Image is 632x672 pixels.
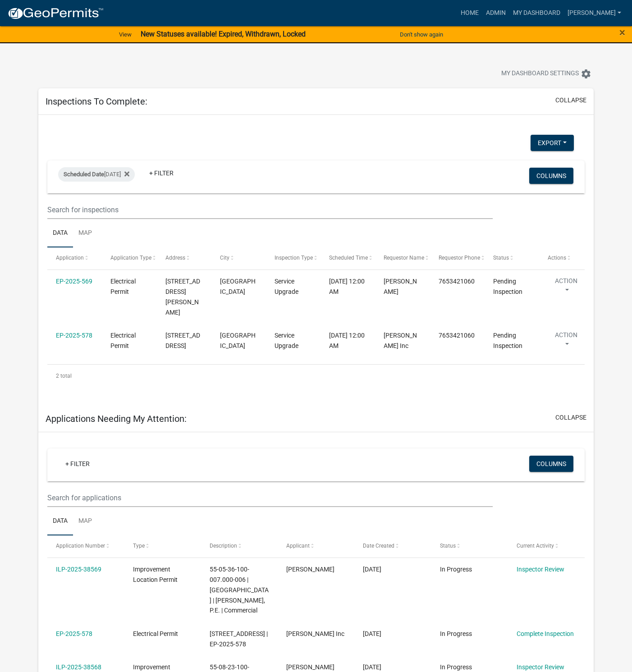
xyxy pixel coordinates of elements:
h5: Applications Needing My Attention: [46,413,187,424]
span: Application [56,255,84,261]
a: + Filter [142,165,181,181]
button: My Dashboard Settingssettings [494,65,599,82]
datatable-header-cell: City [211,247,266,269]
span: Inspection Type [275,255,313,261]
span: Pending Inspection [493,332,522,349]
span: 5955 S HAASETOWN RD [165,332,200,349]
span: 08/18/2025 [363,663,381,671]
span: 55-05-36-100-007.000-006 | N TIDEWATER RD | Brad Robertson, P.E. | Commercial [210,566,269,614]
input: Search for applications [47,489,493,507]
span: Scheduled Time [329,255,368,261]
button: collapse [555,96,586,105]
datatable-header-cell: Inspection Type [266,247,321,269]
button: Close [619,27,625,38]
span: Date Created [363,543,394,549]
datatable-header-cell: Application Type [102,247,156,269]
datatable-header-cell: Applicant [278,535,354,557]
span: In Progress [440,566,472,573]
a: EP-2025-578 [56,630,92,637]
span: Pending Inspection [493,278,522,295]
button: Don't show again [396,27,447,42]
span: Requestor Phone [439,255,480,261]
span: MORGANTOWN [220,332,256,349]
a: ILP-2025-38569 [56,566,101,573]
span: Jessica Scott [384,278,417,295]
button: Columns [529,168,573,184]
button: Action [548,330,585,353]
span: Type [133,543,145,549]
span: Application Type [110,255,151,261]
span: Scheduled Date [64,171,104,178]
datatable-header-cell: Date Created [354,535,431,557]
datatable-header-cell: Current Activity [508,535,585,557]
a: [PERSON_NAME] [564,5,625,22]
datatable-header-cell: Requestor Name [375,247,430,269]
datatable-header-cell: Application Number [47,535,124,557]
span: 08/19/2025 [363,566,381,573]
datatable-header-cell: Status [431,535,508,557]
span: Requestor Name [384,255,424,261]
span: My Dashboard Settings [501,69,579,79]
a: Complete Inspection [517,630,574,637]
datatable-header-cell: Status [485,247,539,269]
span: Applicant [286,543,310,549]
span: MARTINSVILLE [220,278,256,295]
span: Application Number [56,543,105,549]
a: View [115,27,135,42]
span: Joe Schmo Inc [286,630,344,637]
span: Improvement Location Permit [133,566,178,583]
div: [DATE] [58,167,135,182]
span: 5937 E JENSEN RD [165,278,200,315]
datatable-header-cell: Scheduled Time [321,247,375,269]
datatable-header-cell: Type [124,535,201,557]
a: + Filter [58,456,97,472]
div: 2 total [47,365,585,387]
a: EP-2025-578 [56,332,92,339]
a: Admin [482,5,509,22]
span: Electrical Permit [110,278,136,295]
span: Status [493,255,509,261]
a: Inspector Review [517,663,564,671]
datatable-header-cell: Address [156,247,211,269]
span: 08/22/2025, 12:00 AM [329,278,365,295]
span: Service Upgrade [275,278,298,295]
datatable-header-cell: Requestor Phone [430,247,484,269]
a: ILP-2025-38568 [56,663,101,671]
button: Export [531,135,574,151]
strong: New Statuses available! Expired, Withdrawn, Locked [141,30,306,38]
a: Data [47,219,73,248]
a: Inspector Review [517,566,564,573]
span: Electrical Permit [110,332,136,349]
span: 08/22/2025, 12:00 AM [329,332,365,349]
a: Map [73,507,97,536]
span: × [619,26,625,39]
h5: Inspections To Complete: [46,96,147,107]
span: 08/19/2025 [363,630,381,637]
datatable-header-cell: Description [201,535,278,557]
input: Search for inspections [47,201,493,219]
span: Status [440,543,456,549]
a: Home [457,5,482,22]
span: 5955 S HAASETOWN RD | EP-2025-578 [210,630,268,648]
div: collapse [38,115,594,406]
datatable-header-cell: Application [47,247,102,269]
a: Map [73,219,97,248]
span: Address [165,255,185,261]
span: In Progress [440,663,472,671]
button: Action [548,276,585,299]
span: Brad Robertson [286,566,334,573]
a: My Dashboard [509,5,564,22]
span: 7653421060 [439,278,475,285]
span: Description [210,543,237,549]
span: Electrical Permit [133,630,178,637]
span: 7653421060 [439,332,475,339]
span: Service Upgrade [275,332,298,349]
span: Randy dickman [286,663,334,671]
button: Columns [529,456,573,472]
i: settings [581,69,591,79]
span: City [220,255,229,261]
a: Data [47,507,73,536]
button: collapse [555,413,586,422]
a: EP-2025-569 [56,278,92,285]
span: Current Activity [517,543,554,549]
